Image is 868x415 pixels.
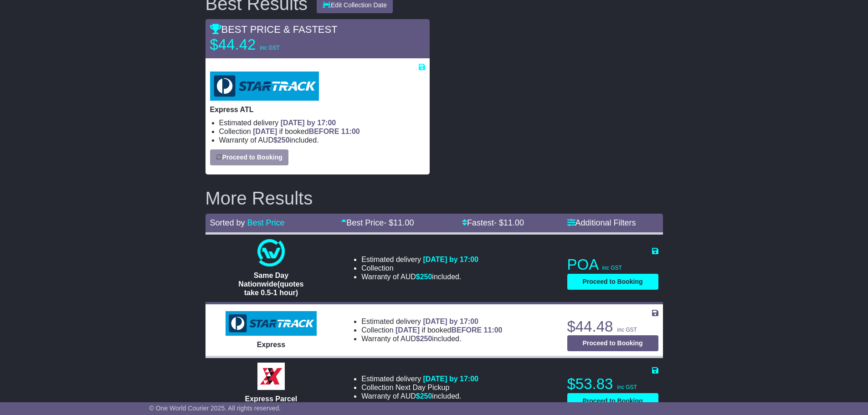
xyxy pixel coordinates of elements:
[245,395,298,411] span: Express Parcel Service
[361,317,502,326] li: Estimated delivery
[617,327,637,333] span: inc GST
[361,326,502,334] li: Collection
[567,274,658,290] button: Proceed to Booking
[416,335,432,343] span: $
[238,272,303,297] span: Same Day Nationwide(quotes take 0.5-1 hour)
[361,392,478,400] li: Warranty of AUD included.
[260,45,280,51] span: inc GST
[281,119,336,127] span: [DATE] by 17:00
[494,218,524,227] span: - $
[277,136,290,144] span: 250
[423,318,478,325] span: [DATE] by 17:00
[309,128,339,135] span: BEFORE
[257,239,285,266] img: One World Courier: Same Day Nationwide(quotes take 0.5-1 hour)
[484,326,503,334] span: 11:00
[257,341,285,348] span: Express
[210,105,425,114] p: Express ATL
[395,384,449,391] span: Next Day Pickup
[395,326,420,334] span: [DATE]
[210,149,288,165] button: Proceed to Booking
[219,136,425,144] li: Warranty of AUD included.
[361,383,478,392] li: Collection
[567,318,658,336] p: $44.48
[210,24,338,35] span: BEST PRICE & FASTEST
[503,218,524,227] span: 11.00
[149,405,281,412] span: © One World Courier 2025. All rights reserved.
[451,326,482,334] span: BEFORE
[395,326,502,334] span: if booked
[247,218,285,227] a: Best Price
[416,392,432,400] span: $
[393,218,414,227] span: 11.00
[567,218,636,227] a: Additional Filters
[341,218,414,227] a: Best Price- $11.00
[361,264,478,272] li: Collection
[602,265,622,271] span: inc GST
[361,272,478,281] li: Warranty of AUD included.
[226,311,317,336] img: StarTrack: Express
[567,256,658,274] p: POA
[384,218,414,227] span: - $
[420,335,432,343] span: 250
[253,128,277,135] span: [DATE]
[219,127,425,136] li: Collection
[420,392,432,400] span: 250
[273,136,290,144] span: $
[210,72,319,101] img: StarTrack: Express ATL
[416,273,432,281] span: $
[420,273,432,281] span: 250
[253,128,360,135] span: if booked
[423,375,478,383] span: [DATE] by 17:00
[205,188,663,208] h2: More Results
[567,335,658,351] button: Proceed to Booking
[617,384,637,390] span: inc GST
[361,255,478,264] li: Estimated delivery
[210,218,245,227] span: Sorted by
[567,393,658,409] button: Proceed to Booking
[462,218,524,227] a: Fastest- $11.00
[210,36,324,54] p: $44.42
[361,374,478,383] li: Estimated delivery
[361,334,502,343] li: Warranty of AUD included.
[341,128,360,135] span: 11:00
[257,363,285,390] img: Border Express: Express Parcel Service
[219,118,425,127] li: Estimated delivery
[567,375,658,393] p: $53.83
[423,256,478,263] span: [DATE] by 17:00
